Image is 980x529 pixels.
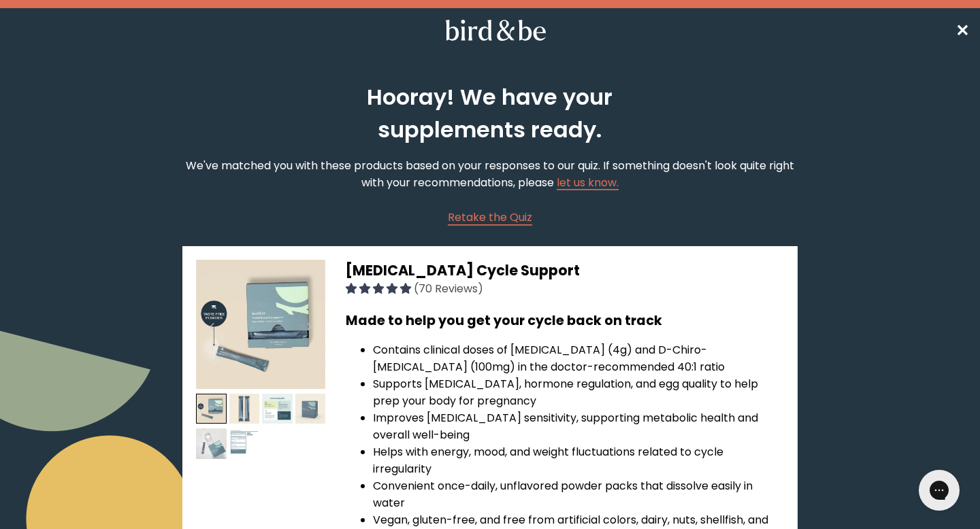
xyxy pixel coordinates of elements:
[262,394,293,424] img: thumbnail image
[229,428,260,459] img: thumbnail image
[448,209,532,226] a: Retake the Quiz
[229,394,260,424] img: thumbnail image
[373,409,784,443] li: Improves [MEDICAL_DATA] sensitivity, supporting metabolic health and overall well-being
[912,465,966,515] iframe: Gorgias live chat messenger
[196,428,227,459] img: thumbnail image
[306,81,674,146] h2: Hooray! We have your supplements ready.
[955,19,969,41] span: ✕
[346,260,580,280] span: [MEDICAL_DATA] Cycle Support
[373,477,784,511] li: Convenient once-daily, unflavored powder packs that dissolve easily in water
[373,375,784,409] li: Supports [MEDICAL_DATA], hormone regulation, and egg quality to help prep your body for pregnancy
[346,311,784,330] h3: Made to help you get your cycle back on track
[955,18,969,42] a: ✕
[182,157,798,191] p: We've matched you with these products based on your responses to our quiz. If something doesn't l...
[373,443,784,477] li: Helps with energy, mood, and weight fluctuations related to cycle irregularity
[196,260,325,389] img: thumbnail image
[373,341,784,375] li: Contains clinical doses of [MEDICAL_DATA] (4g) and D-Chiro-[MEDICAL_DATA] (100mg) in the doctor-r...
[414,281,483,296] span: (70 Reviews)
[557,175,619,190] a: let us know.
[196,394,227,424] img: thumbnail image
[448,209,532,225] span: Retake the Quiz
[346,281,414,296] span: 4.91 stars
[295,394,326,424] img: thumbnail image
